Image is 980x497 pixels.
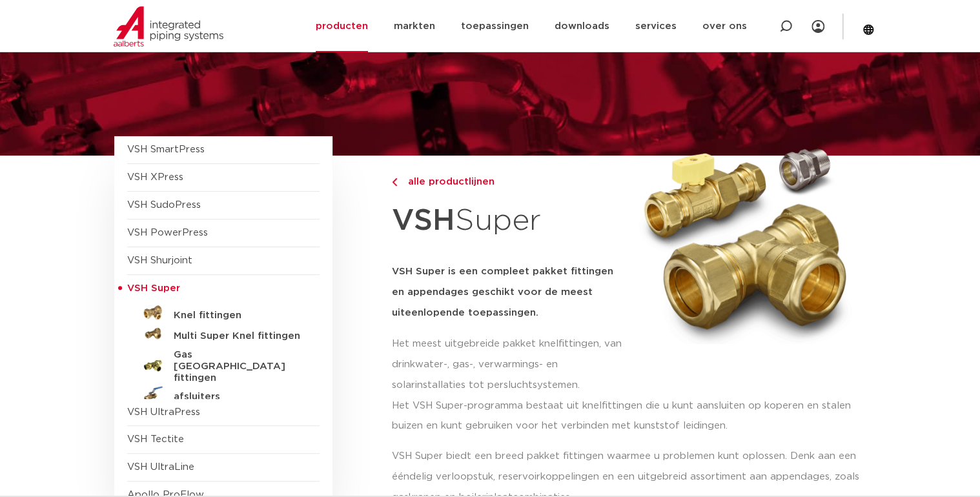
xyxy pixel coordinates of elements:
[127,434,184,444] a: VSH Tectite
[127,303,320,323] a: Knel fittingen
[392,396,866,437] p: Het VSH Super-programma bestaat uit knelfittingen die u kunt aansluiten op koperen en stalen buiz...
[127,172,183,182] a: VSH XPress
[127,228,208,238] a: VSH PowerPress
[127,200,201,210] a: VSH SudoPress
[174,310,301,321] h5: Knel fittingen
[392,174,626,190] a: alle productlijnen
[127,344,320,384] a: Gas [GEOGRAPHIC_DATA] fittingen
[174,330,301,342] h5: Multi Super Knel fittingen
[127,256,192,265] a: VSH Shurjoint
[127,384,320,405] a: afsluiters
[127,407,200,417] a: VSH UltraPress
[392,178,397,187] img: chevron-right.svg
[127,323,320,344] a: Multi Super Knel fittingen
[392,206,455,236] strong: VSH
[174,391,301,403] h5: afsluiters
[392,334,626,396] p: Het meest uitgebreide pakket knelfittingen, van drinkwater-, gas-, verwarmings- en solarinstallat...
[127,145,205,154] a: VSH SmartPress
[127,283,180,293] span: VSH Super
[392,196,626,246] h1: Super
[127,462,194,472] a: VSH UltraLine
[392,261,626,323] h5: VSH Super is een compleet pakket fittingen en appendages geschikt voor de meest uiteenlopende toe...
[174,349,301,384] h5: Gas [GEOGRAPHIC_DATA] fittingen
[400,177,495,187] span: alle productlijnen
